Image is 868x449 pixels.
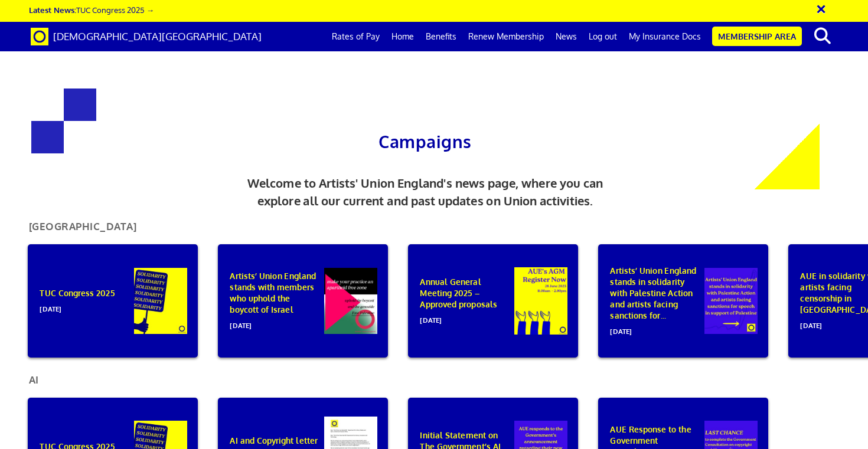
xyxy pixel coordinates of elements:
a: Artists’ Union England stands in solidarity with Palestine Action and artists facing sanctions fo... [589,244,777,358]
a: TUC Congress 2025[DATE] [19,244,207,358]
strong: Latest News: [29,5,76,15]
a: My Insurance Docs [623,22,707,51]
a: Brand [DEMOGRAPHIC_DATA][GEOGRAPHIC_DATA] [22,22,270,51]
a: Membership Area [712,27,802,46]
a: Log out [583,22,623,51]
a: Artists’ Union England stands with members who uphold the boycott of Israel[DATE] [209,244,397,358]
a: Latest News:TUC Congress 2025 → [29,5,154,15]
span: [DATE] [420,310,511,326]
p: Artists’ Union England stands with members who uphold the boycott of Israel [230,270,321,331]
a: Home [386,22,420,51]
p: Annual General Meeting 2025 – Approved proposals [420,276,511,326]
span: [DATE] [610,321,701,337]
button: search [804,24,840,48]
h2: AI [20,375,48,391]
p: Welcome to Artists' Union England's news page, where you can explore all our current and past upd... [233,174,618,210]
span: [DATE] [40,299,130,314]
a: Renew Membership [462,22,550,51]
span: Campaigns [378,131,471,152]
a: Rates of Pay [326,22,386,51]
p: Artists’ Union England stands in solidarity with Palestine Action and artists facing sanctions fo... [610,265,701,337]
h2: [GEOGRAPHIC_DATA] [20,221,146,237]
a: Annual General Meeting 2025 – Approved proposals[DATE] [399,244,587,358]
span: [DATE] [230,315,321,331]
a: Benefits [420,22,462,51]
p: TUC Congress 2025 [40,287,130,314]
span: [DEMOGRAPHIC_DATA][GEOGRAPHIC_DATA] [53,30,262,42]
a: News [550,22,583,51]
